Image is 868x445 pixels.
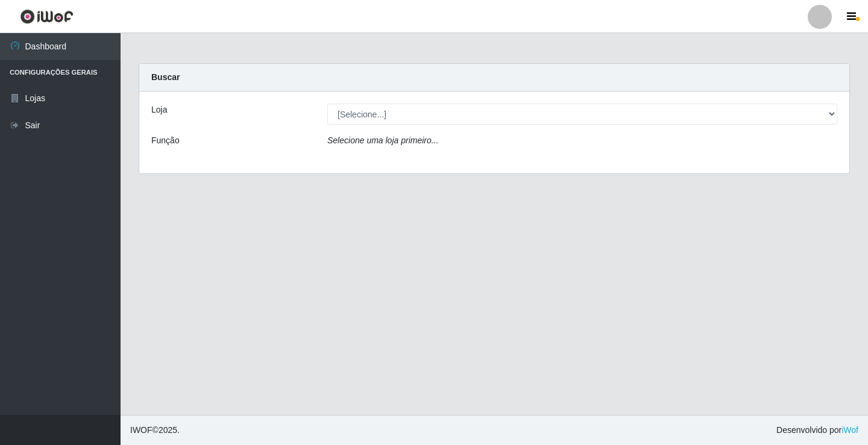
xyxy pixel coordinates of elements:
strong: Buscar [151,72,180,82]
span: Desenvolvido por [776,424,858,437]
label: Função [151,134,180,147]
a: iWof [841,425,858,435]
label: Loja [151,104,167,116]
span: IWOF [130,425,153,435]
span: © 2025 . [130,424,180,437]
i: Selecione uma loja primeiro... [327,135,438,145]
img: CoreUI Logo [20,9,74,24]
